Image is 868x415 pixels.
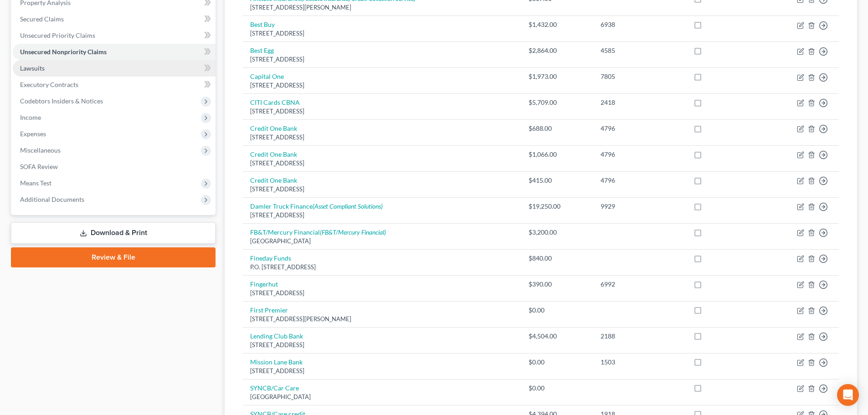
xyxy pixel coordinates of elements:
a: Lawsuits [13,60,216,77]
a: Mission Lane Bank [250,358,303,366]
div: $1,066.00 [529,150,586,159]
div: 4585 [601,46,679,55]
a: Unsecured Priority Claims [13,27,216,44]
div: Open Intercom Messenger [837,384,859,406]
i: (FB&T/Mercury Financial) [320,228,386,236]
a: First Premier [250,306,288,314]
div: $2,864.00 [529,46,586,55]
a: Damler Truck Finance(Asset Compliant Solutions) [250,202,383,210]
a: Capital One [250,72,284,80]
span: Means Test [20,179,51,187]
div: $5,709.00 [529,98,586,107]
div: [STREET_ADDRESS] [250,367,514,375]
a: Credit One Bank [250,150,297,158]
span: Lawsuits [20,64,45,72]
div: [STREET_ADDRESS][PERSON_NAME] [250,3,514,12]
div: 7805 [601,72,679,81]
div: [GEOGRAPHIC_DATA] [250,393,514,401]
div: 4796 [601,176,679,185]
div: 2418 [601,98,679,107]
a: Executory Contracts [13,77,216,93]
a: Review & File [11,247,216,267]
div: 4796 [601,150,679,159]
div: [STREET_ADDRESS] [250,29,514,38]
span: Expenses [20,130,46,138]
div: $415.00 [529,176,586,185]
span: SOFA Review [20,163,58,170]
div: 6938 [601,20,679,29]
div: [STREET_ADDRESS] [250,159,514,168]
span: Secured Claims [20,15,64,23]
span: Income [20,113,41,121]
div: [STREET_ADDRESS] [250,107,514,116]
div: $0.00 [529,306,586,315]
a: Lending Club Bank [250,332,303,340]
a: Credit One Bank [250,124,297,132]
a: Best Egg [250,46,274,54]
div: 6992 [601,280,679,289]
div: [STREET_ADDRESS] [250,185,514,194]
a: Unsecured Nonpriority Claims [13,44,216,60]
a: SYNCB/Car Care [250,384,299,392]
div: $1,432.00 [529,20,586,29]
a: FB&T/Mercury Financial(FB&T/Mercury Financial) [250,228,386,236]
a: SOFA Review [13,159,216,175]
div: [STREET_ADDRESS] [250,55,514,64]
span: Additional Documents [20,195,84,203]
div: $0.00 [529,358,586,367]
div: 2188 [601,332,679,341]
a: Best Buy [250,20,275,28]
div: $19,250.00 [529,202,586,211]
div: $840.00 [529,254,586,263]
span: Miscellaneous [20,146,61,154]
div: [STREET_ADDRESS][PERSON_NAME] [250,315,514,323]
a: Download & Print [11,222,216,244]
div: [GEOGRAPHIC_DATA] [250,237,514,246]
div: 9929 [601,202,679,211]
span: Codebtors Insiders & Notices [20,97,103,105]
a: Credit One Bank [250,176,297,184]
a: Secured Claims [13,11,216,27]
div: $4,504.00 [529,332,586,341]
span: Executory Contracts [20,81,78,88]
span: Unsecured Priority Claims [20,31,95,39]
a: CITI Cards CBNA [250,98,300,106]
div: $1,973.00 [529,72,586,81]
div: [STREET_ADDRESS] [250,133,514,142]
div: $0.00 [529,384,586,393]
div: P.O. [STREET_ADDRESS] [250,263,514,272]
div: [STREET_ADDRESS] [250,289,514,297]
div: [STREET_ADDRESS] [250,341,514,349]
div: 1503 [601,358,679,367]
a: Fineday Funds [250,254,291,262]
div: [STREET_ADDRESS] [250,211,514,220]
div: $688.00 [529,124,586,133]
a: Fingerhut [250,280,278,288]
div: 4796 [601,124,679,133]
div: [STREET_ADDRESS] [250,81,514,90]
i: (Asset Compliant Solutions) [313,202,383,210]
div: $390.00 [529,280,586,289]
span: Unsecured Nonpriority Claims [20,48,107,56]
div: $3,200.00 [529,228,586,237]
